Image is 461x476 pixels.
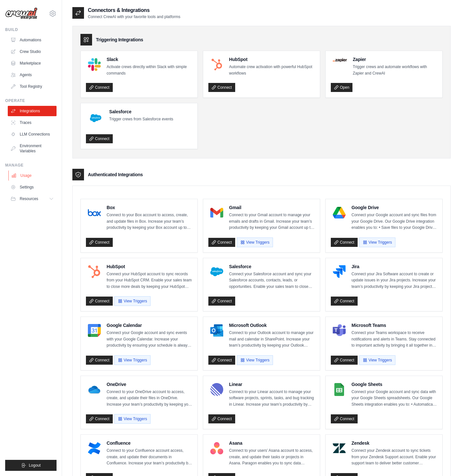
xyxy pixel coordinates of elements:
[8,35,57,45] a: Automations
[229,271,315,290] p: Connect your Salesforce account and sync your Salesforce accounts, contacts, leads, or opportunit...
[333,265,346,278] img: Jira Logo
[208,356,235,365] a: Connect
[229,204,315,211] h4: Gmail
[351,263,437,270] h4: Jira
[333,206,346,219] img: Google Drive Logo
[107,64,192,76] p: Activate crews directly within Slack with simple commands
[229,389,315,408] p: Connect to your Linear account to manage your software projects, sprints, tasks, and bug tracking...
[8,70,57,80] a: Agents
[237,355,273,365] button: View Triggers
[210,442,223,455] img: Asana Logo
[8,106,57,116] a: Integrations
[8,46,57,57] a: Crew Studio
[331,297,358,306] a: Connect
[208,83,235,92] a: Connect
[333,58,347,62] img: Zapier Logo
[229,263,315,270] h4: Salesforce
[107,330,192,349] p: Connect your Google account and sync events with your Google Calendar. Increase your productivity...
[229,322,315,329] h4: Microsoft Outlook
[351,271,437,290] p: Connect your Jira Software account to create or update issues in your Jira projects. Increase you...
[8,194,57,204] button: Resources
[8,141,57,156] a: Environment Variables
[88,383,101,396] img: OneDrive Logo
[20,196,38,201] span: Resources
[359,238,395,247] button: View Triggers
[114,414,151,424] button: View Triggers
[114,355,151,365] button: View Triggers
[88,442,101,455] img: Confluence Logo
[351,212,437,231] p: Connect your Google account and sync files from your Google Drive. Our Google Drive integration e...
[229,212,315,231] p: Connect to your Gmail account to manage your emails and drafts in Gmail. Increase your team’s pro...
[8,58,57,68] a: Marketplace
[351,381,437,388] h4: Google Sheets
[210,58,223,71] img: HubSpot Logo
[210,265,223,278] img: Salesforce Logo
[333,383,346,396] img: Google Sheets Logo
[107,212,192,231] p: Connect to your Box account to access, create, and update files in Box. Increase your team’s prod...
[229,448,315,467] p: Connect to your users’ Asana account to access, create, and update their tasks or projects in Asa...
[359,355,395,365] button: View Triggers
[107,271,192,290] p: Connect your HubSpot account to sync records from your HubSpot CRM. Enable your sales team to clo...
[229,56,315,63] h4: HubSpot
[351,448,437,467] p: Connect your Zendesk account to sync tickets from your Zendesk Support account. Enable your suppo...
[88,265,101,278] img: HubSpot Logo
[8,170,57,181] a: Usage
[8,182,57,192] a: Settings
[107,322,192,329] h4: Google Calendar
[88,206,101,219] img: Box Logo
[351,322,437,329] h4: Microsoft Teams
[5,7,37,20] img: Logo
[5,163,57,168] div: Manage
[208,297,235,306] a: Connect
[86,297,113,306] a: Connect
[5,27,57,32] div: Build
[107,440,192,446] h4: Confluence
[109,116,173,123] p: Trigger crews from Salesforce events
[107,448,192,467] p: Connect to your Confluence account access, create, and update their documents in Confluence. Incr...
[96,36,143,43] h3: Triggering Integrations
[351,330,437,349] p: Connect your Teams workspace to receive notifications and alerts in Teams. Stay connected to impo...
[351,389,437,408] p: Connect your Google account and sync data with your Google Sheets spreadsheets. Our Google Sheets...
[88,324,101,337] img: Google Calendar Logo
[210,324,223,337] img: Microsoft Outlook Logo
[109,108,173,115] h4: Salesforce
[333,324,346,337] img: Microsoft Teams Logo
[208,238,235,247] a: Connect
[107,56,192,63] h4: Slack
[107,389,192,408] p: Connect to your OneDrive account to access, create, and update their files in OneDrive. Increase ...
[331,83,352,92] a: Open
[353,64,437,76] p: Trigger crews and automate workflows with Zapier and CrewAI
[88,14,180,19] p: Connect CrewAI with your favorite tools and platforms
[8,81,57,92] a: Tool Registry
[114,296,151,306] button: View Triggers
[86,83,113,92] a: Connect
[86,238,113,247] a: Connect
[237,238,273,247] button: View Triggers
[107,381,192,388] h4: OneDrive
[88,58,101,71] img: Slack Logo
[331,414,358,423] a: Connect
[333,442,346,455] img: Zendesk Logo
[5,460,57,471] button: Logout
[229,64,315,76] p: Automate crew activation with powerful HubSpot workflows
[8,117,57,128] a: Traces
[351,440,437,446] h4: Zendesk
[229,440,315,446] h4: Asana
[208,414,235,423] a: Connect
[88,110,103,126] img: Salesforce Logo
[331,356,358,365] a: Connect
[351,204,437,211] h4: Google Drive
[29,463,41,468] span: Logout
[229,381,315,388] h4: Linear
[5,98,57,103] div: Operate
[107,204,192,211] h4: Box
[210,383,223,396] img: Linear Logo
[88,171,143,178] h3: Authenticated Integrations
[331,238,358,247] a: Connect
[88,6,180,14] h2: Connectors & Integrations
[86,134,113,143] a: Connect
[210,206,223,219] img: Gmail Logo
[353,56,437,63] h4: Zapier
[8,129,57,139] a: LLM Connections
[86,356,113,365] a: Connect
